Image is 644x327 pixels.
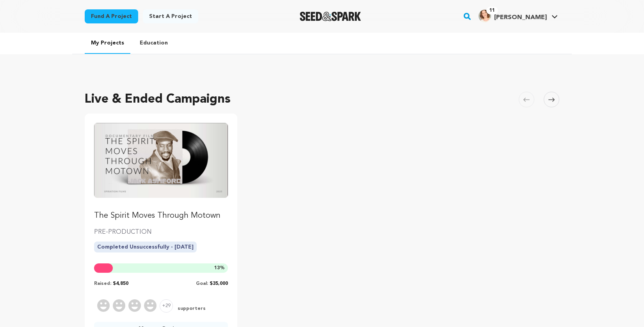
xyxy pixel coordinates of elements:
span: supporters [176,306,206,313]
h2: Live & Ended Campaigns [85,90,231,109]
img: Seed&Spark Logo Dark Mode [300,12,361,21]
p: The Spirit Moves Through Motown [94,210,228,221]
span: Raised: [94,281,111,286]
span: [PERSON_NAME] [494,14,547,21]
span: % [214,265,225,271]
p: Completed Unsuccessfully - [DATE] [94,242,197,252]
span: Monica G.'s Profile [477,8,559,25]
a: Fund The Spirit Moves Through Motown [94,123,228,221]
a: Monica G.'s Profile [477,8,559,22]
img: Supporter Image [97,299,110,312]
span: Goal: [196,281,208,286]
a: My Projects [85,33,130,54]
div: Monica G.'s Profile [479,10,547,22]
p: PRE-PRODUCTION [94,227,228,237]
img: Supporter Image [144,299,157,312]
a: Seed&Spark Homepage [300,12,361,21]
a: Education [133,33,174,53]
span: 13 [214,266,220,270]
a: Fund a project [85,9,138,23]
img: 17d4d55fd908eba5.jpg [479,10,491,22]
span: 11 [486,7,498,14]
span: $35,000 [210,281,228,286]
img: Supporter Image [113,299,125,312]
img: Supporter Image [128,299,141,312]
span: +29 [160,299,173,313]
a: Start a project [143,9,198,23]
span: $4,850 [113,281,128,286]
